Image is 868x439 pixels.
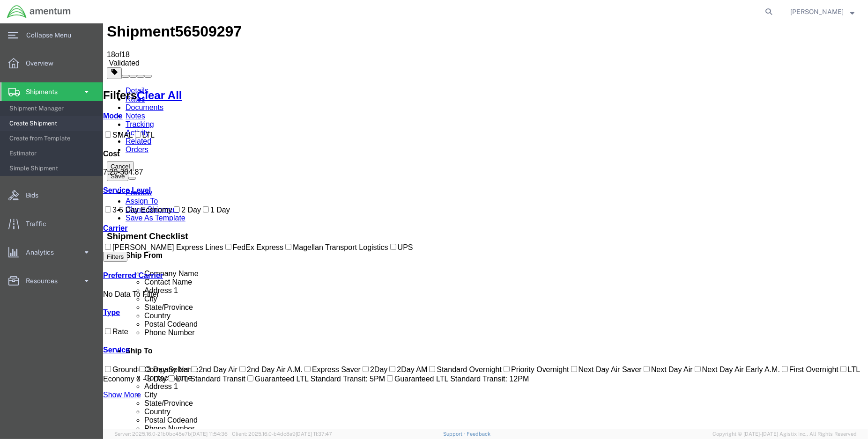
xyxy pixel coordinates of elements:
span: Brian Marquez [790,7,844,17]
span: Simple Shipment [9,159,96,178]
a: Bids [0,186,103,205]
span: Analytics [26,243,60,262]
input: Next Day Air Saver [468,343,474,349]
span: Validated [6,36,37,44]
span: [DATE] 11:54:36 [191,431,228,437]
input: Guaranteed LTL Standard Transit: 12PM [284,352,290,358]
label: Next Day Air [539,342,590,350]
span: Create from Template [9,129,96,148]
button: [PERSON_NAME] [790,6,855,17]
span: Estimator [9,144,96,163]
label: Express Saver [200,342,258,350]
label: Guaranteed LTL Standard Transit: 5PM [142,351,282,359]
li: and [41,393,761,401]
div: of [4,27,761,36]
label: 1 Day [98,183,127,190]
span: Country [41,384,67,392]
input: Rate [2,305,8,311]
input: 2Day AM [286,343,292,349]
span: Client: 2025.16.0-b4dc8a9 [232,431,332,437]
label: 2nd Day Air [86,342,134,350]
span: 304.87 [17,145,40,153]
input: UPS [287,220,293,227]
input: 2Day [260,343,266,349]
label: First Overnight [677,342,735,350]
input: 1 Day [100,183,106,189]
input: Ground [2,343,8,349]
label: LTL [30,108,52,116]
input: First Overnight [679,343,685,349]
input: 3 Day Select [36,343,42,349]
span: 18 [4,27,12,35]
span: Phone Number [41,401,92,409]
label: Next Day Air Early A.M. [590,342,677,350]
span: Copyright © [DATE]-[DATE] Agistix Inc., All Rights Reserved [712,430,857,438]
input: Magellan Transport Logistics [182,220,188,227]
span: Server: 2025.16.0-21b0bc45e7b [114,431,228,437]
span: State/Province [41,376,761,384]
a: Overview [0,54,103,73]
a: Feedback [467,431,490,437]
span: Shipment Manager [9,99,96,118]
span: [DATE] 11:37:47 [296,431,332,437]
a: Shipments [0,82,103,101]
span: 18 [18,27,27,35]
input: LTL Economy 3 - 5 Day [737,343,743,349]
label: Next Day Air Saver [466,342,539,350]
label: LTL Standard Transit [64,351,142,359]
span: Traffic [26,214,53,233]
span: Resources [26,271,64,290]
input: LTL Standard Transit [66,352,72,358]
label: 3 Day Select [34,342,86,350]
span: Shipments [26,82,64,101]
span: Bids [26,186,45,205]
span: Postal Code [41,393,82,401]
a: Traffic [0,214,103,233]
input: Standard Overnight [326,343,332,349]
input: FedEx Express [122,220,128,227]
input: Next Day Air [541,343,547,349]
label: Magellan Transport Logistics [180,220,285,228]
input: Next Day Air Early A.M. [592,343,598,349]
input: Priority Overnight [401,343,407,349]
a: Support [443,431,467,437]
label: Standard Overnight [324,342,399,350]
input: 2 Day [71,183,77,189]
a: Resources [0,271,103,290]
span: Collapse Menu [26,26,78,44]
label: 2 Day [69,183,98,190]
a: Analytics [0,243,103,262]
span: Create Shipment [9,114,96,133]
input: 3-5 Day Economy [2,183,8,189]
input: SMAL [2,108,8,114]
span: Overview [26,54,60,73]
label: 2nd Day Air A.M. [134,342,200,350]
input: [PERSON_NAME] Express Lines [2,220,8,227]
label: Guaranteed LTL Standard Transit: 12PM [282,351,426,359]
input: LTL [32,108,38,114]
input: 2nd Day Air A.M. [136,343,142,349]
a: Clear All [34,66,79,78]
input: Express Saver [201,343,208,349]
label: UPS [285,220,310,228]
input: 2nd Day Air [88,343,94,349]
iframe: FS Legacy Container [103,23,868,429]
input: Guaranteed LTL Standard Transit: 5PM [144,352,150,358]
label: Priority Overnight [399,342,466,350]
label: 2Day AM [284,342,324,350]
img: logo [7,5,71,19]
label: FedEx Express [120,220,180,228]
label: 2Day [258,342,284,350]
